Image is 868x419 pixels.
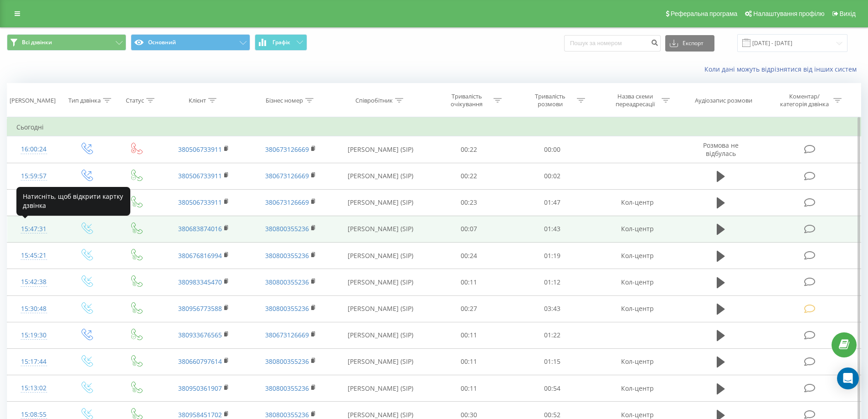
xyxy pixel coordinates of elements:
button: Експорт [665,35,714,52]
td: 00:00 [511,136,594,163]
td: [PERSON_NAME] (SIP) [334,189,427,216]
a: 380506733911 [178,145,222,154]
div: 15:17:44 [16,353,51,371]
td: [PERSON_NAME] (SIP) [334,322,427,348]
a: 380676816994 [178,251,222,260]
td: Кол-центр [594,295,680,322]
td: Кол-центр [594,269,680,295]
a: Коли дані можуть відрізнятися вiд інших систем [704,65,861,73]
a: 380673126669 [265,171,309,180]
a: 380506733911 [178,198,222,207]
td: 00:22 [427,136,511,163]
div: Open Intercom Messenger [837,367,859,389]
div: Співробітник [355,97,393,104]
a: 380950361907 [178,384,222,393]
td: 00:11 [427,375,511,402]
a: 380956773588 [178,304,222,313]
span: Вихід [840,10,856,17]
td: 00:11 [427,322,511,348]
a: 380958451702 [178,410,222,419]
div: Клієнт [189,97,206,104]
a: 380800355236 [265,384,309,393]
td: [PERSON_NAME] (SIP) [334,348,427,375]
td: [PERSON_NAME] (SIP) [334,243,427,269]
div: 15:47:31 [16,220,51,238]
div: Бізнес номер [266,97,303,104]
td: 00:07 [427,216,511,242]
div: 15:19:30 [16,326,51,344]
td: 00:27 [427,295,511,322]
span: Реферальна програма [671,10,738,17]
a: 380800355236 [265,278,309,286]
a: 380800355236 [265,251,309,260]
td: 03:43 [511,295,594,322]
a: 380683874016 [178,224,222,233]
td: 01:19 [511,243,594,269]
td: [PERSON_NAME] (SIP) [334,269,427,295]
a: 380673126669 [265,145,309,154]
a: 380983345470 [178,278,222,286]
div: Тип дзвінка [68,97,101,104]
td: [PERSON_NAME] (SIP) [334,295,427,322]
a: 380933676565 [178,331,222,339]
td: 00:11 [427,269,511,295]
td: [PERSON_NAME] (SIP) [334,136,427,163]
button: Графік [255,34,307,51]
a: 380673126669 [265,331,309,339]
td: Кол-центр [594,189,680,216]
div: Тривалість очікування [442,93,491,108]
div: [PERSON_NAME] [10,97,56,104]
div: 16:00:24 [16,140,51,158]
a: 380506733911 [178,171,222,180]
td: [PERSON_NAME] (SIP) [334,216,427,242]
div: 15:45:21 [16,247,51,264]
button: Основний [131,34,250,51]
td: Кол-центр [594,243,680,269]
div: Аудіозапис розмови [695,97,752,104]
a: 380673126669 [265,198,309,207]
td: Кол-центр [594,216,680,242]
td: 01:43 [511,216,594,242]
td: 01:12 [511,269,594,295]
td: Сьогодні [7,118,861,136]
div: Назва схеми переадресації [611,93,659,108]
td: 00:23 [427,189,511,216]
span: Розмова не відбулась [703,141,739,158]
td: 01:22 [511,322,594,348]
div: Коментар/категорія дзвінка [778,93,831,108]
td: 00:11 [427,348,511,375]
span: Графік [272,39,290,46]
td: Кол-центр [594,375,680,402]
td: 00:02 [511,163,594,189]
span: Налаштування профілю [753,10,824,17]
a: 380660797614 [178,357,222,366]
td: 00:22 [427,163,511,189]
td: [PERSON_NAME] (SIP) [334,163,427,189]
a: 380800355236 [265,357,309,366]
div: 15:13:02 [16,379,51,397]
td: 01:47 [511,189,594,216]
button: Всі дзвінки [7,34,126,51]
a: 380800355236 [265,410,309,419]
div: Натисніть, щоб відкрити картку дзвінка [16,187,130,216]
div: 15:42:38 [16,273,51,291]
td: 00:24 [427,243,511,269]
input: Пошук за номером [564,35,661,52]
div: 15:59:57 [16,167,51,185]
td: [PERSON_NAME] (SIP) [334,375,427,402]
div: Статус [126,97,144,104]
a: 380800355236 [265,304,309,313]
td: Кол-центр [594,348,680,375]
a: 380800355236 [265,224,309,233]
td: 00:54 [511,375,594,402]
td: 01:15 [511,348,594,375]
div: Тривалість розмови [526,93,575,108]
div: 15:30:48 [16,300,51,318]
span: Всі дзвінки [22,39,52,46]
